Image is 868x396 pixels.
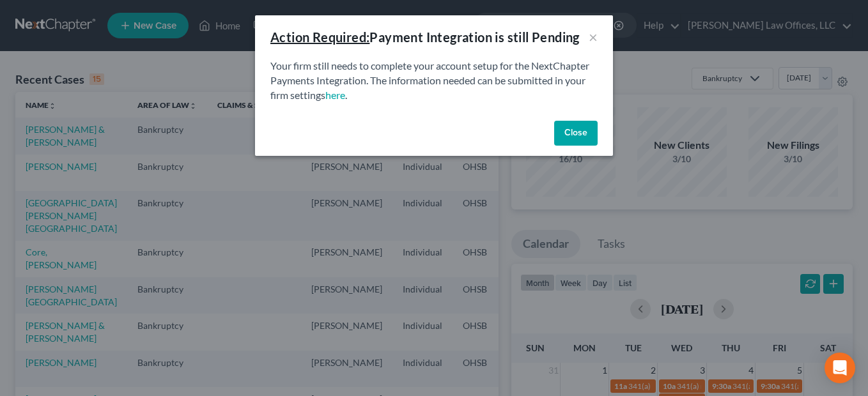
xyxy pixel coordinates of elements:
[270,28,580,46] div: Payment Integration is still Pending
[325,89,345,101] a: here
[270,59,598,103] p: Your firm still needs to complete your account setup for the NextChapter Payments Integration. Th...
[270,29,369,45] u: Action Required:
[554,121,598,146] button: Close
[825,353,855,383] div: Open Intercom Messenger
[589,29,598,45] button: ×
